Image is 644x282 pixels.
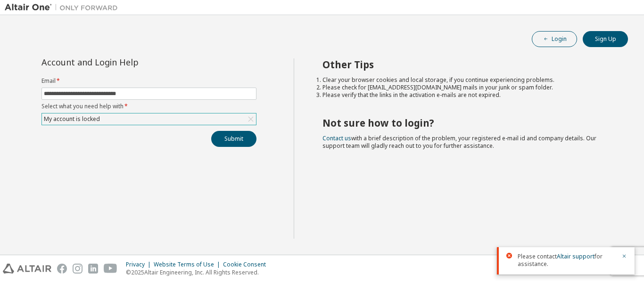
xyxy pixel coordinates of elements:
[88,264,98,274] img: linkedin.svg
[3,264,51,274] img: altair_logo.svg
[322,117,611,129] h2: Not sure how to login?
[518,253,616,268] span: Please contact for assistance.
[583,31,628,47] button: Sign Up
[104,264,117,274] img: youtube.svg
[322,84,611,91] li: Please check for [EMAIL_ADDRESS][DOMAIN_NAME] mails in your junk or spam folder.
[322,91,611,99] li: Please verify that the links in the activation e-mails are not expired.
[5,3,123,12] img: Altair One
[41,103,256,110] label: Select what you need help with
[557,252,594,260] a: Altair support
[42,113,256,125] div: My account is locked
[211,131,256,147] button: Submit
[223,261,272,268] div: Cookie Consent
[126,261,154,268] div: Privacy
[73,264,83,274] img: instagram.svg
[42,114,101,124] div: My account is locked
[57,264,67,274] img: facebook.svg
[322,134,351,142] a: Contact us
[322,134,596,150] span: with a brief description of the problem, your registered e-mail id and company details. Our suppo...
[154,261,223,268] div: Website Terms of Use
[532,31,577,47] button: Login
[126,268,272,276] p: © 2025 Altair Engineering, Inc. All Rights Reserved.
[41,77,256,85] label: Email
[322,76,611,84] li: Clear your browser cookies and local storage, if you continue experiencing problems.
[322,58,611,71] h2: Other Tips
[41,58,214,66] div: Account and Login Help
